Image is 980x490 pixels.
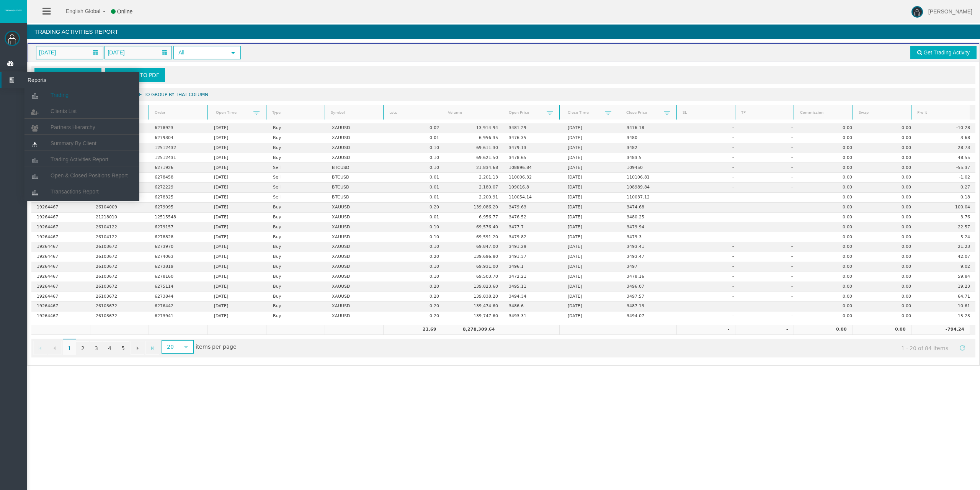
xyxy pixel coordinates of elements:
td: - [680,123,739,133]
span: Trading Activities Report [51,156,108,162]
td: 0.00 [857,173,916,183]
a: Open Price [504,107,547,118]
a: Close Price [621,107,664,118]
td: 2,180.07 [444,183,503,193]
td: 3479.82 [503,232,562,242]
td: -1.02 [916,173,975,183]
td: 3479.13 [503,143,562,153]
td: XAUUSD [327,203,385,213]
td: [DATE] [208,242,267,252]
td: 0.00 [857,282,916,292]
td: XAUUSD [327,213,385,223]
td: 69,621.50 [444,153,503,163]
td: 19264467 [31,252,90,262]
td: 69,503.70 [444,272,503,282]
a: Summary By Client [24,136,139,150]
td: 19264467 [31,292,90,302]
td: - [680,242,739,252]
td: 26103672 [90,242,149,252]
td: 69,847.00 [444,242,503,252]
td: 0.00 [857,242,916,252]
td: 0.20 [385,282,444,292]
td: [DATE] [562,272,621,282]
td: - [740,123,799,133]
td: 3.76 [916,213,975,223]
td: XAUUSD [327,252,385,262]
td: 0.10 [385,222,444,232]
td: 22.57 [916,222,975,232]
td: [DATE] [208,222,267,232]
td: 21,834.68 [444,163,503,173]
td: 19264467 [31,282,90,292]
td: 26104009 [90,203,149,213]
td: - [740,193,799,203]
a: Lots [385,108,441,118]
td: 0.27 [916,183,975,193]
td: Buy [268,252,327,262]
td: [DATE] [208,183,267,193]
td: - [740,282,799,292]
td: 28.73 [916,143,975,153]
td: 69,591.20 [444,232,503,242]
td: 0.00 [799,133,857,143]
td: 3476.52 [503,213,562,223]
td: 0.10 [385,242,444,252]
td: [DATE] [562,262,621,272]
td: 0.00 [857,213,916,223]
span: Transactions Report [51,188,99,195]
td: 0.00 [857,262,916,272]
td: 0.00 [857,193,916,203]
td: 3480 [621,133,680,143]
td: 19.23 [916,282,975,292]
td: 6278458 [149,173,208,183]
td: 6278923 [149,123,208,133]
td: Sell [268,173,327,183]
td: 42.07 [916,252,975,262]
td: 0.00 [799,123,857,133]
td: [DATE] [208,203,267,213]
a: Profit [912,108,969,118]
span: All [174,47,226,59]
td: 3476.18 [621,123,680,133]
a: Symbol [326,108,382,118]
span: [PERSON_NAME] [928,8,972,15]
td: -10.28 [916,123,975,133]
td: 0.00 [857,153,916,163]
td: 0.00 [857,222,916,232]
td: [DATE] [562,123,621,133]
td: 3476.35 [503,133,562,143]
td: - [680,173,739,183]
td: 6278160 [149,272,208,282]
td: 3478.65 [503,153,562,163]
td: 26103672 [90,272,149,282]
td: Buy [268,133,327,143]
td: [DATE] [208,213,267,223]
td: 0.00 [857,133,916,143]
td: 19264467 [31,232,90,242]
td: 3477.7 [503,222,562,232]
td: [DATE] [208,123,267,133]
td: 26103672 [90,252,149,262]
span: [DATE] [37,47,58,58]
td: [DATE] [208,193,267,203]
td: 0.01 [385,133,444,143]
td: 2,201.13 [444,173,503,183]
td: 6278325 [149,193,208,203]
td: Buy [268,153,327,163]
td: BTCUSD [327,193,385,203]
td: 6273970 [149,242,208,252]
td: 6,956.77 [444,213,503,223]
td: 6278828 [149,232,208,242]
td: [DATE] [562,203,621,213]
td: [DATE] [562,153,621,163]
td: 6279157 [149,222,208,232]
span: Summary By Client [51,140,96,146]
td: 0.00 [857,272,916,282]
td: 0.00 [857,203,916,213]
td: 109450 [621,163,680,173]
td: - [740,242,799,252]
td: 69,931.00 [444,262,503,272]
td: Buy [268,222,327,232]
td: 0.01 [385,183,444,193]
td: 139,086.20 [444,203,503,213]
